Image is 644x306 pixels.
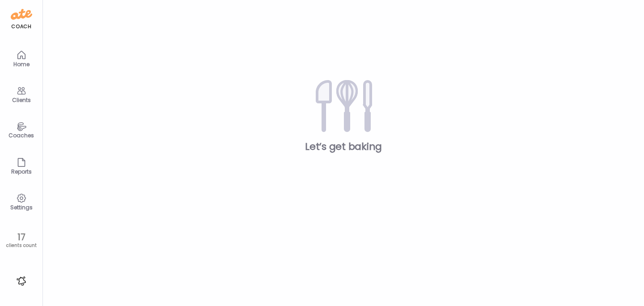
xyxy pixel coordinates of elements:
[3,232,39,242] div: 17
[57,140,630,153] div: Let’s get baking
[3,242,39,249] div: clients count
[5,97,38,103] div: Clients
[5,169,38,174] div: Reports
[11,7,32,21] img: ate
[5,61,38,67] div: Home
[11,23,31,30] div: coach
[5,204,38,210] div: Settings
[5,132,38,138] div: Coaches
